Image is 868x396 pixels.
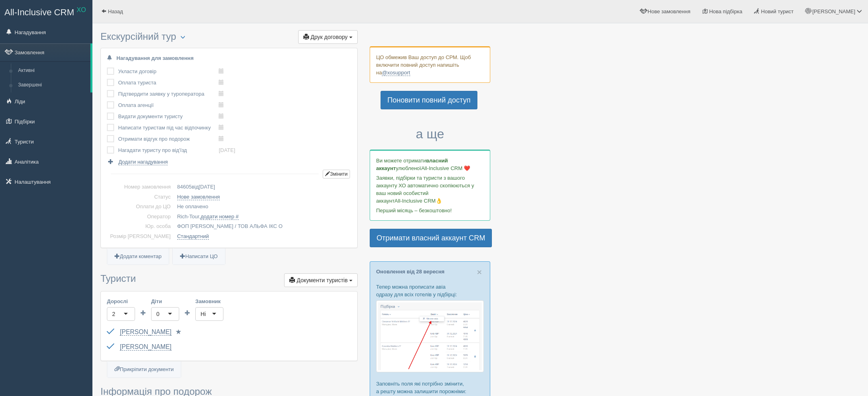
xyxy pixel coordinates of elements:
[107,361,181,378] a: Прикріпити документи
[395,198,442,204] span: All-Inclusive CRM👌
[376,269,444,275] a: Оновлення від 28 вересня
[376,174,484,205] p: Заявки, підбірки та туристи з вашого аккаунту ХО автоматично скопіюються у ваш новий особистий ак...
[477,267,482,277] span: ×
[812,8,855,14] span: [PERSON_NAME]
[118,111,219,122] td: Видати документи туристу
[174,222,351,232] td: ФОП [PERSON_NAME] / ТОВ АЛЬФА ІКС О
[107,232,174,242] td: Розмір [PERSON_NAME]
[173,248,225,265] a: Написати ЦО
[107,248,169,265] a: Додати коментар
[174,202,351,212] td: Не оплачено
[112,310,115,318] div: 2
[100,31,358,44] h3: Екскурсійний тур
[14,64,90,78] a: Активні
[120,343,171,351] a: [PERSON_NAME]
[311,34,348,40] span: Друк договору
[107,192,174,202] td: Статус
[107,212,174,222] td: Оператор
[421,165,470,171] span: All-Inclusive CRM ❤️
[201,213,239,220] a: додати номер #
[118,122,219,133] td: Написати туристам під час відпочинку
[370,229,492,247] a: Отримати власний аккаунт CRM
[107,298,135,305] label: Дорослі
[118,133,219,145] td: Отримати відгук про подорож
[284,273,358,287] button: Документи туристів
[177,233,209,240] a: Стандартний
[107,222,174,232] td: Юр. особа
[118,145,219,156] td: Нагадати туристу про від'їзд
[107,182,174,192] td: Номер замовлення
[151,298,179,305] label: Діти
[477,268,482,276] button: Close
[376,157,484,172] p: Ви можете отримати улюбленої
[381,91,477,109] a: Поновити повний доступ
[199,184,215,190] span: [DATE]
[118,66,219,77] td: Укласти договір
[177,184,192,190] span: 84605
[117,55,194,61] b: Нагадування для замовлення
[100,273,358,287] h3: Туристи
[108,8,123,14] span: Назад
[219,147,235,153] a: [DATE]
[118,77,219,88] td: Оплата туриста
[0,0,92,23] a: All-Inclusive CRM XO
[118,88,219,100] td: Підтвердити заявку у туроператора
[156,310,160,318] div: 0
[376,380,484,395] p: Заповніть поля які потрібно змінити, а решту можна залишити порожніми:
[107,158,168,166] a: Додати нагадування
[761,8,794,14] span: Новий турист
[382,70,410,76] a: @xosupport
[709,8,743,14] span: Нова підбірка
[323,170,350,179] button: Змінити
[4,7,74,17] span: All-Inclusive CRM
[14,78,90,92] a: Завершені
[174,212,351,222] td: Rich-Tour,
[119,159,168,165] span: Додати нагадування
[376,158,448,171] b: власний аккаунт
[298,30,358,44] button: Друк договору
[120,328,171,336] a: [PERSON_NAME]
[370,127,490,141] h3: а ще
[195,298,223,305] label: Замовник
[77,6,86,13] sup: XO
[107,202,174,212] td: Оплати до ЦО
[201,310,206,318] div: Ні
[376,300,484,372] img: %D0%BF%D1%96%D0%B4%D0%B1%D1%96%D1%80%D0%BA%D0%B0-%D0%B0%D0%B2%D1%96%D0%B0-1-%D1%81%D1%80%D0%BC-%D...
[297,277,348,283] span: Документи туристів
[177,194,220,200] a: Нове замовлення
[370,46,490,83] div: ЦО обмежив Ваш доступ до СРМ. Щоб включити повний доступ напишіть на
[174,182,351,192] td: від
[118,100,219,111] td: Оплата агенції
[648,8,690,14] span: Нове замовлення
[376,207,484,214] p: Перший місяць – безкоштовно!
[376,283,484,298] p: Тепер можна прописати авіа одразу для всіх готелів у підбірці:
